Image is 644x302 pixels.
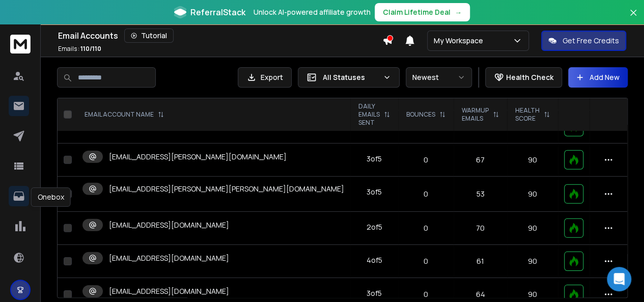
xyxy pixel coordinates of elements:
[238,67,292,88] button: Export
[404,189,447,199] p: 0
[367,154,382,164] div: 3 of 5
[358,102,380,127] p: DAILY EMAILS SENT
[454,212,507,245] td: 70
[454,177,507,212] td: 53
[406,111,435,119] p: BOUNCES
[367,222,382,232] div: 2 of 5
[404,289,447,299] p: 0
[607,267,631,291] div: Open Intercom Messenger
[124,29,174,43] button: Tutorial
[58,45,101,53] p: Emails :
[434,36,487,46] p: My Workspace
[506,72,553,83] p: Health Check
[109,184,344,194] p: [EMAIL_ADDRESS][PERSON_NAME][PERSON_NAME][DOMAIN_NAME]
[190,6,245,18] span: ReferralStack
[323,72,379,83] p: All Statuses
[507,144,558,177] td: 90
[367,255,382,265] div: 4 of 5
[109,220,229,230] p: [EMAIL_ADDRESS][DOMAIN_NAME]
[109,152,287,162] p: [EMAIL_ADDRESS][PERSON_NAME][DOMAIN_NAME]
[507,245,558,278] td: 90
[367,288,382,298] div: 3 of 5
[462,106,489,123] p: WARMUP EMAILS
[254,7,371,17] p: Unlock AI-powered affiliate growth
[404,155,447,165] p: 0
[568,67,628,88] button: Add New
[507,177,558,212] td: 90
[80,44,101,53] span: 110 / 110
[367,187,382,197] div: 3 of 5
[455,7,462,17] span: →
[109,253,229,263] p: [EMAIL_ADDRESS][DOMAIN_NAME]
[627,6,640,31] button: Close banner
[375,3,470,21] button: Claim Lifetime Deal→
[404,256,447,266] p: 0
[109,286,229,296] p: [EMAIL_ADDRESS][DOMAIN_NAME]
[31,187,71,207] div: Onebox
[563,36,619,46] p: Get Free Credits
[541,31,626,51] button: Get Free Credits
[85,111,164,119] div: EMAIL ACCOUNT NAME
[507,212,558,245] td: 90
[515,106,540,123] p: HEALTH SCORE
[406,67,472,88] button: Newest
[454,245,507,278] td: 61
[454,144,507,177] td: 67
[485,67,562,88] button: Health Check
[404,223,447,233] p: 0
[58,29,382,43] div: Email Accounts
